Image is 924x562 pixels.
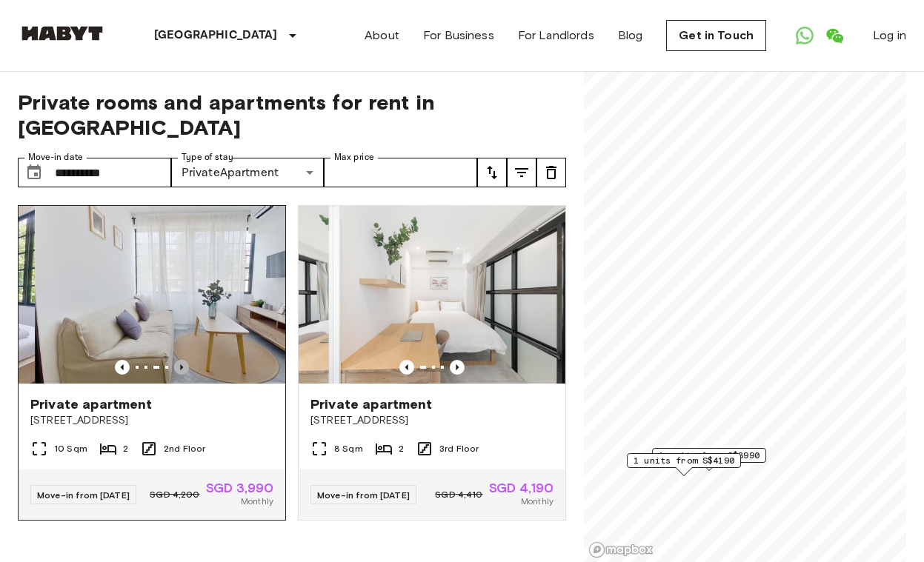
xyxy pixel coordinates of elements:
button: tune [536,158,566,187]
img: Habyt [18,26,107,41]
span: SGD 4,410 [435,488,482,501]
a: For Landlords [518,27,594,44]
span: Monthly [241,495,273,508]
img: Marketing picture of unit SG-01-054-006-01 [35,206,302,384]
a: For Business [423,27,494,44]
a: Mapbox logo [588,541,654,558]
div: Map marker [627,453,741,476]
button: Previous image [399,360,414,375]
span: 3rd Floor [439,442,479,455]
a: Marketing picture of unit SG-01-059-002-01Previous imagePrevious imagePrivate apartment[STREET_AD... [298,205,566,521]
a: Open WhatsApp [790,21,820,50]
span: 2 [123,442,128,455]
span: 10 Sqm [54,442,87,455]
label: Type of stay [182,151,233,164]
p: [GEOGRAPHIC_DATA] [154,27,278,44]
span: SGD 4,200 [150,488,199,501]
span: Move-in from [DATE] [317,489,410,501]
span: Move-in from [DATE] [37,489,130,501]
button: Choose date, selected date is 1 Nov 2025 [19,158,49,187]
span: 1 units from S$3990 [659,449,760,462]
span: Private apartment [310,395,433,413]
a: About [365,27,399,44]
span: 2 [399,442,404,455]
span: SGD 3,990 [206,481,273,495]
button: tune [477,158,507,187]
a: Previous imagePrevious imagePrivate apartment[STREET_ADDRESS]10 Sqm22nd FloorMove-in from [DATE]S... [18,205,286,521]
div: Map marker [652,448,766,471]
a: Blog [618,27,643,44]
a: Get in Touch [666,20,766,51]
span: 2nd Floor [164,442,205,455]
label: Max price [334,151,374,164]
span: SGD 4,190 [489,481,554,495]
a: Open WeChat [820,21,849,50]
span: 8 Sqm [334,442,363,455]
span: [STREET_ADDRESS] [30,413,273,428]
button: Previous image [450,360,465,375]
button: Previous image [115,360,130,375]
button: tune [507,158,536,187]
span: 1 units from S$4190 [634,454,734,467]
span: Private apartment [30,395,153,413]
img: Marketing picture of unit SG-01-059-002-01 [299,206,565,384]
span: [STREET_ADDRESS] [310,413,554,428]
div: PrivateApartment [171,158,325,187]
span: Monthly [521,495,554,508]
span: Private rooms and apartments for rent in [GEOGRAPHIC_DATA] [18,90,566,140]
button: Previous image [174,360,189,375]
label: Move-in date [28,151,83,164]
a: Log in [873,27,906,44]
